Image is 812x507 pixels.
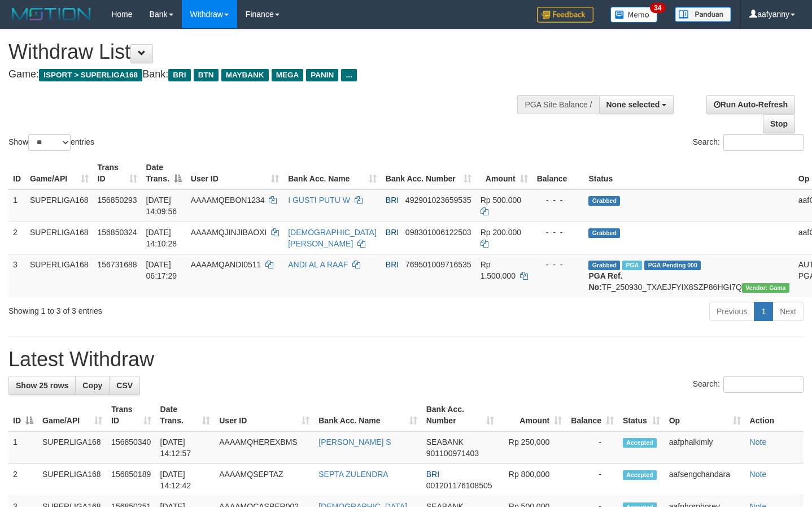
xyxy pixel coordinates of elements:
td: [DATE] 14:12:57 [156,431,215,464]
td: aafphalkimly [665,431,745,464]
th: Game/API: activate to sort column ascending [25,157,93,189]
span: BRI [386,196,399,205]
td: 156850340 [107,431,155,464]
td: 156850189 [107,464,155,496]
a: 1 [754,302,773,321]
span: Copy 098301006122503 to clipboard [405,228,472,237]
div: - - - [537,194,580,206]
span: Copy 769501009716535 to clipboard [405,260,472,269]
span: Copy 901100971403 to clipboard [426,449,479,458]
a: Copy [75,376,110,395]
td: TF_250930_TXAEJFYIX8SZP86HGI7Q [584,254,793,297]
td: 2 [8,464,38,496]
span: AAAAMQEBON1234 [191,196,265,205]
h1: Withdraw List [8,41,530,63]
input: Search: [723,134,804,151]
span: Grabbed [588,196,620,206]
span: 156850324 [98,228,137,237]
div: Showing 1 to 3 of 3 entries [8,301,330,317]
span: 34 [650,3,665,13]
span: Show 25 rows [16,381,68,390]
h1: Latest Withdraw [8,348,804,371]
th: Balance: activate to sort column ascending [566,399,618,431]
img: MOTION_logo.png [8,6,94,23]
span: Rp 500.000 [481,196,521,205]
span: BRI [168,69,190,81]
span: PANIN [306,69,338,81]
span: [DATE] 06:17:29 [146,260,177,280]
button: None selected [599,95,674,114]
label: Search: [693,376,804,393]
td: [DATE] 14:12:42 [156,464,215,496]
span: 156731688 [98,260,137,269]
td: 1 [8,189,25,222]
span: Accepted [623,438,657,448]
th: Date Trans.: activate to sort column descending [142,157,186,189]
td: - [566,464,618,496]
span: SEABANK [426,437,464,447]
th: User ID: activate to sort column ascending [186,157,283,189]
a: [DEMOGRAPHIC_DATA][PERSON_NAME] [288,228,377,248]
td: 1 [8,431,38,464]
th: Game/API: activate to sort column ascending [38,399,107,431]
th: Trans ID: activate to sort column ascending [107,399,155,431]
img: Feedback.jpg [537,7,593,23]
td: SUPERLIGA168 [25,189,93,222]
th: Bank Acc. Name: activate to sort column ascending [283,157,381,189]
a: [PERSON_NAME] S [318,437,391,447]
th: User ID: activate to sort column ascending [215,399,314,431]
th: ID [8,157,25,189]
td: SUPERLIGA168 [38,431,107,464]
span: Grabbed [588,261,620,270]
a: Next [772,302,804,321]
th: ID: activate to sort column descending [8,399,38,431]
div: - - - [537,227,580,238]
a: ANDI AL A RAAF [288,260,348,269]
span: BRI [386,228,399,237]
th: Trans ID: activate to sort column ascending [93,157,142,189]
span: CSV [116,381,133,390]
a: Previous [709,302,754,321]
th: Status: activate to sort column ascending [618,399,665,431]
span: Copy [82,381,102,390]
a: I GUSTI PUTU W [288,196,350,205]
a: SEPTA ZULENDRA [318,470,388,479]
td: SUPERLIGA168 [25,222,93,254]
span: Rp 1.500.000 [481,260,516,280]
th: Amount: activate to sort column ascending [476,157,532,189]
th: Bank Acc. Name: activate to sort column ascending [314,399,421,431]
span: PGA Pending [644,261,701,270]
span: 156850293 [98,196,137,205]
span: [DATE] 14:10:28 [146,228,177,248]
img: Button%20Memo.svg [610,7,658,23]
span: MAYBANK [221,69,269,81]
img: panduan.png [675,7,731,22]
label: Show entries [8,134,94,151]
span: None selected [606,100,660,109]
input: Search: [723,376,804,393]
a: Note [750,437,767,447]
span: ... [341,69,356,81]
td: AAAAMQHEREXBMS [215,431,314,464]
div: PGA Site Balance / [517,95,599,114]
h4: Game: Bank: [8,69,530,80]
th: Bank Acc. Number: activate to sort column ascending [381,157,476,189]
td: SUPERLIGA168 [25,254,93,297]
span: BRI [386,260,399,269]
th: Op: activate to sort column ascending [665,399,745,431]
b: PGA Ref. No: [588,271,622,292]
td: 2 [8,222,25,254]
span: Copy 492901023659535 to clipboard [405,196,472,205]
th: Status [584,157,793,189]
th: Bank Acc. Number: activate to sort column ascending [422,399,499,431]
span: BRI [426,470,439,479]
span: [DATE] 14:09:56 [146,196,177,216]
span: MEGA [272,69,304,81]
label: Search: [693,134,804,151]
td: SUPERLIGA168 [38,464,107,496]
td: AAAAMQSEPTAZ [215,464,314,496]
th: Balance [532,157,584,189]
select: Showentries [28,134,71,151]
span: Copy 001201176108505 to clipboard [426,481,492,490]
span: Rp 200.000 [481,228,521,237]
